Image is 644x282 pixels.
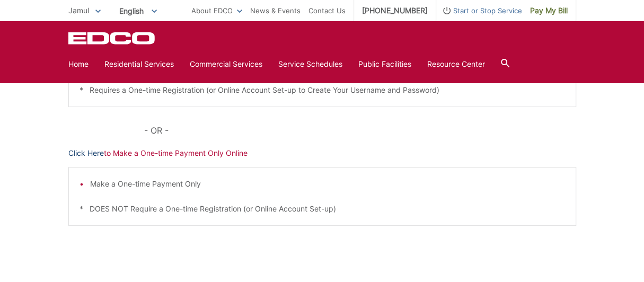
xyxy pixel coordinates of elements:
[530,5,568,16] span: Pay My Bill
[358,58,411,70] a: Public Facilities
[68,147,104,159] a: Click Here
[68,58,89,70] a: Home
[111,2,165,20] span: English
[104,58,174,70] a: Residential Services
[68,32,156,45] a: EDCD logo. Return to the homepage.
[250,5,301,16] a: News & Events
[80,84,565,96] p: * Requires a One-time Registration (or Online Account Set-up to Create Your Username and Password)
[278,58,342,70] a: Service Schedules
[68,147,576,159] p: to Make a One-time Payment Only Online
[190,58,262,70] a: Commercial Services
[191,5,242,16] a: About EDCO
[308,5,346,16] a: Contact Us
[68,6,89,15] span: Jamul
[90,178,565,190] li: Make a One-time Payment Only
[80,203,565,215] p: * DOES NOT Require a One-time Registration (or Online Account Set-up)
[427,58,485,70] a: Resource Center
[144,123,576,138] p: - OR -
